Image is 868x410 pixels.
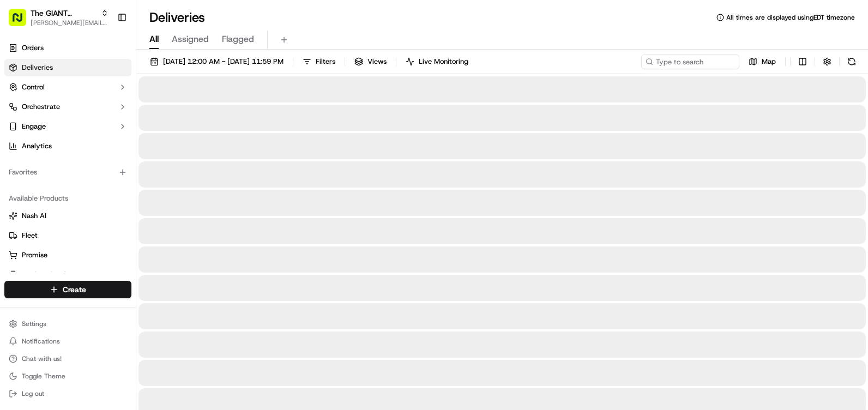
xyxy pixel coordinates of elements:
[172,33,209,46] span: Assigned
[31,8,97,19] button: The GIANT Company
[22,43,44,53] span: Orders
[22,354,62,363] span: Chat with us!
[4,281,131,298] button: Create
[316,57,335,67] span: Filters
[149,33,159,46] span: All
[9,231,127,240] a: Fleet
[4,118,131,135] button: Engage
[4,266,131,284] button: Product Catalog
[63,284,86,295] span: Create
[22,122,46,131] span: Engage
[31,19,108,27] button: [PERSON_NAME][EMAIL_ADDRESS][PERSON_NAME][DOMAIN_NAME]
[744,54,781,69] button: Map
[9,211,127,221] a: Nash AI
[22,82,45,92] span: Control
[9,270,127,280] a: Product Catalog
[22,231,38,240] span: Fleet
[163,57,284,67] span: [DATE] 12:00 AM - [DATE] 11:59 PM
[4,207,131,225] button: Nash AI
[419,57,468,67] span: Live Monitoring
[4,246,131,264] button: Promise
[22,319,46,328] span: Settings
[222,33,254,46] span: Flagged
[641,54,739,69] input: Type to search
[9,250,127,260] a: Promise
[22,372,65,381] span: Toggle Theme
[4,98,131,116] button: Orchestrate
[4,386,131,401] button: Log out
[4,190,131,207] div: Available Products
[4,4,113,31] button: The GIANT Company[PERSON_NAME][EMAIL_ADDRESS][PERSON_NAME][DOMAIN_NAME]
[4,369,131,384] button: Toggle Theme
[726,13,855,22] span: All times are displayed using EDT timezone
[844,54,859,69] button: Refresh
[149,9,205,26] h1: Deliveries
[145,54,288,69] button: [DATE] 12:00 AM - [DATE] 11:59 PM
[4,137,131,155] a: Analytics
[22,102,60,112] span: Orchestrate
[367,57,387,67] span: Views
[22,250,47,260] span: Promise
[22,141,52,151] span: Analytics
[22,337,60,346] span: Notifications
[4,164,131,181] div: Favorites
[22,63,53,73] span: Deliveries
[22,211,46,221] span: Nash AI
[22,389,44,398] span: Log out
[4,351,131,366] button: Chat with us!
[762,57,776,67] span: Map
[4,39,131,57] a: Orders
[4,316,131,331] button: Settings
[4,59,131,76] a: Deliveries
[22,270,74,280] span: Product Catalog
[4,79,131,96] button: Control
[4,334,131,349] button: Notifications
[349,54,391,69] button: Views
[401,54,473,69] button: Live Monitoring
[298,54,340,69] button: Filters
[4,227,131,244] button: Fleet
